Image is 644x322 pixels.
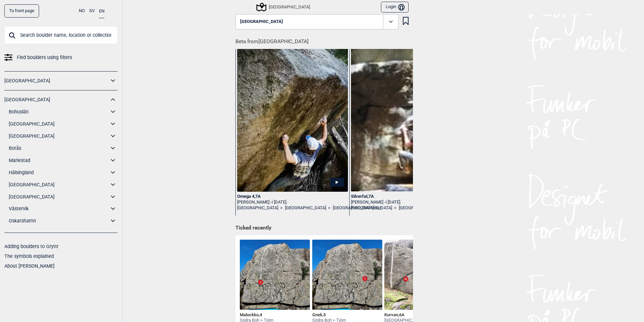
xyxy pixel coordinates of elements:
input: Search boulder name, location or collection [4,26,118,44]
h1: Beta from [GEOGRAPHIC_DATA] [235,34,413,46]
a: Hälsingland [9,168,109,178]
button: Login [381,2,409,13]
span: > [280,205,283,211]
div: Omega 4 , 7A [237,194,348,199]
span: > [394,205,396,211]
a: Västervik [9,204,109,214]
a: [GEOGRAPHIC_DATA] [9,119,109,129]
a: Adding boulders to Gryttr [4,244,59,249]
span: > [328,205,330,211]
a: [GEOGRAPHIC_DATA] [9,131,109,141]
div: [GEOGRAPHIC_DATA] [257,3,310,11]
img: Gnek 230807 [312,240,382,310]
a: Bohuslän [9,107,109,117]
span: 4 [260,312,262,317]
a: Mariestad [9,156,109,165]
div: Gnek , [312,312,346,318]
button: [GEOGRAPHIC_DATA] [235,14,398,30]
img: Malockko 230807 [240,240,310,310]
button: SV [89,4,95,18]
span: 6A [399,312,405,317]
div: Malockko , [240,312,273,318]
div: [PERSON_NAME] - [237,199,348,205]
a: [GEOGRAPHIC_DATA] [237,205,278,211]
button: NO [79,4,85,18]
a: [GEOGRAPHIC_DATA] [4,76,109,86]
a: Borås [9,143,109,153]
img: Bart pa Silverfat [351,47,462,191]
a: [GEOGRAPHIC_DATA] [351,205,392,211]
a: [GEOGRAPHIC_DATA] öst [333,205,381,211]
div: [PERSON_NAME] - [351,199,462,205]
span: Find boulders using filters [17,53,72,62]
span: i [DATE]. [386,199,401,205]
a: [GEOGRAPHIC_DATA] [9,180,109,190]
a: About [PERSON_NAME] [4,263,55,269]
a: [GEOGRAPHIC_DATA] [4,95,109,105]
div: Kurvan , [384,312,450,318]
a: [GEOGRAPHIC_DATA] [399,205,440,211]
span: 5 [323,312,326,317]
img: Victor pa Omega 4 [237,38,348,211]
a: [GEOGRAPHIC_DATA] [9,192,109,202]
img: Kurvan 230414 [384,240,454,310]
div: Silverfat , 7A [351,194,462,199]
a: Oskarshamn [9,216,109,226]
a: To front page [4,4,39,18]
a: Find boulders using filters [4,53,118,62]
a: [GEOGRAPHIC_DATA] [285,205,326,211]
a: The symbols explained [4,253,54,259]
h1: Ticked recently [235,224,409,232]
button: EN [99,4,104,18]
span: [GEOGRAPHIC_DATA] [240,19,283,24]
span: i [DATE]. [272,199,287,205]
